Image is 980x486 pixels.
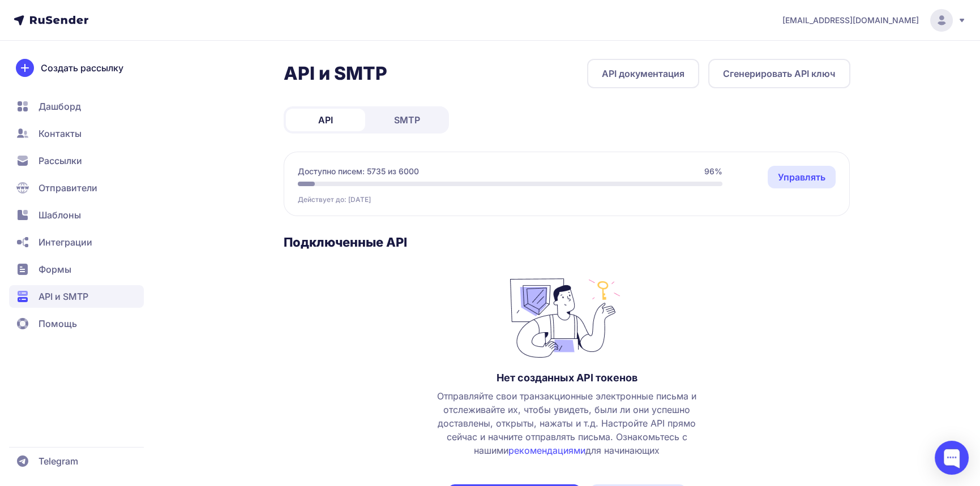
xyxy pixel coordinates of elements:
[38,208,81,222] span: Шаблоны
[38,181,97,195] span: Отправители
[708,59,850,88] button: Сгенерировать API ключ
[38,127,82,140] span: Контакты
[394,113,420,127] span: SMTP
[38,317,77,330] span: Помощь
[318,113,333,127] span: API
[38,454,78,468] span: Telegram
[426,389,707,457] span: Отправляйте свои транзакционные электронные письма и отслеживайте их, чтобы увидеть, были ли они ...
[367,109,447,131] a: SMTP
[286,109,365,131] a: API
[768,166,836,188] a: Управлять
[38,235,92,249] span: Интеграции
[9,450,144,472] a: Telegram
[41,61,123,75] span: Создать рассылку
[38,100,81,113] span: Дашборд
[38,290,88,303] span: API и SMTP
[38,263,71,276] span: Формы
[298,166,419,177] span: Доступно писем: 5735 из 6000
[497,371,637,385] h3: Нет созданных API токенов
[284,62,387,85] h2: API и SMTP
[284,234,850,250] h3: Подключенные API
[298,195,371,204] span: Действует до: [DATE]
[510,273,623,358] img: no_photo
[38,154,82,167] span: Рассылки
[782,15,919,26] span: [EMAIL_ADDRESS][DOMAIN_NAME]
[587,59,699,88] a: API документация
[508,445,585,456] a: рекомендациями
[704,166,722,177] span: 96%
